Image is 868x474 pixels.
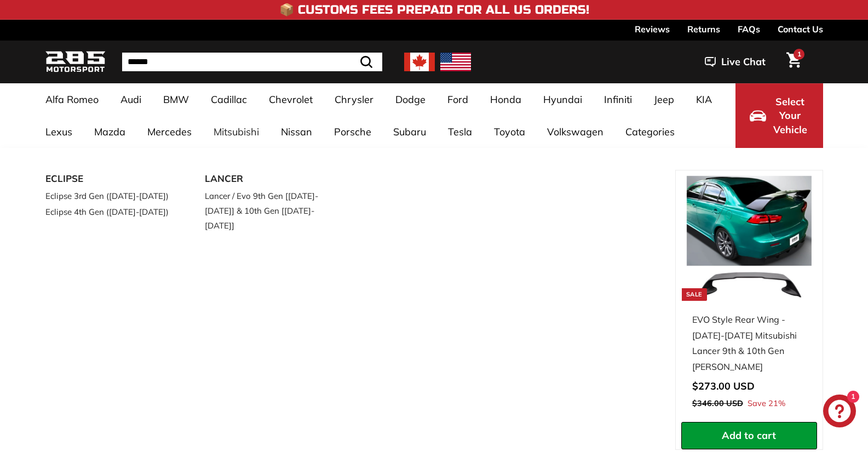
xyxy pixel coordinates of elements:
[279,3,589,16] h4: 📦 Customs Fees Prepaid for All US Orders!
[45,188,175,204] a: Eclipse 3rd Gen ([DATE]-[DATE])
[778,20,823,38] a: Contact Us
[83,116,136,148] a: Mazda
[685,83,723,116] a: KIA
[270,116,323,148] a: Nissan
[722,429,776,442] span: Add to cart
[593,83,643,116] a: Infiniti
[692,312,806,375] div: EVO Style Rear Wing - [DATE]-[DATE] Mitsubishi Lancer 9th & 10th Gen [PERSON_NAME]
[780,43,808,81] a: Cart
[721,55,766,69] span: Live Chat
[437,116,483,148] a: Tesla
[483,116,536,148] a: Toyota
[692,380,755,392] span: $273.00 USD
[738,20,760,38] a: FAQs
[797,50,801,58] span: 1
[200,83,258,116] a: Cadillac
[35,116,83,148] a: Lexus
[122,53,382,71] input: Search
[45,170,175,188] a: ECLIPSE
[136,116,203,148] a: Mercedes
[687,20,720,38] a: Returns
[203,116,270,148] a: Mitsubishi
[691,48,780,76] button: Live Chat
[152,83,200,116] a: BMW
[614,116,686,148] a: Categories
[820,395,859,430] inbox-online-store-chat: Shopify online store chat
[436,83,479,116] a: Ford
[205,188,334,233] a: Lancer / Evo 9th Gen [[DATE]-[DATE]] & 10th Gen [[DATE]-[DATE]]
[323,116,382,148] a: Porsche
[205,170,334,188] a: LANCER
[382,116,437,148] a: Subaru
[45,204,175,220] a: Eclipse 4th Gen ([DATE]-[DATE])
[772,95,809,137] span: Select Your Vehicle
[324,83,384,116] a: Chrysler
[681,170,817,422] a: Sale EVO Style Rear Wing - [DATE]-[DATE] Mitsubishi Lancer 9th & 10th Gen [PERSON_NAME] Save 21%
[692,398,743,408] span: $346.00 USD
[635,20,670,38] a: Reviews
[45,49,106,75] img: Logo_285_Motorsport_areodynamics_components
[532,83,593,116] a: Hyundai
[479,83,532,116] a: Honda
[681,422,817,449] button: Add to cart
[110,83,152,116] a: Audi
[643,83,685,116] a: Jeep
[258,83,324,116] a: Chevrolet
[536,116,614,148] a: Volkswagen
[35,83,110,116] a: Alfa Romeo
[735,83,823,148] button: Select Your Vehicle
[682,288,707,301] div: Sale
[384,83,436,116] a: Dodge
[748,397,785,411] span: Save 21%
